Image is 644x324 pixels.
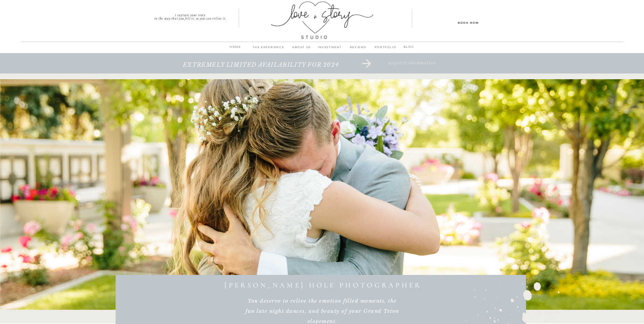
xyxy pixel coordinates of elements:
a: I capture your storyin the way that you felt it, so you can relive it. [142,14,239,18]
a: extremely limited availability for 2024 [160,62,362,75]
h1: [PERSON_NAME] hole photographer [114,281,532,289]
h2: You deserve to relive the emotion filled moments, the fun late night dances, and beauty of your G... [244,296,401,323]
a: BLOG [400,44,418,50]
a: request information [353,62,472,75]
a: INVESTMENT [316,44,344,54]
p: I capture your story in the way that you felt it, so you can relive it. [142,14,239,18]
a: ABOUT us [288,44,316,54]
a: PORTFOLIO [373,44,399,54]
a: Book Now [438,20,499,25]
a: THE EXPERIENCE [249,44,288,54]
a: home [226,44,244,53]
a: REVIEWS [344,44,373,54]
